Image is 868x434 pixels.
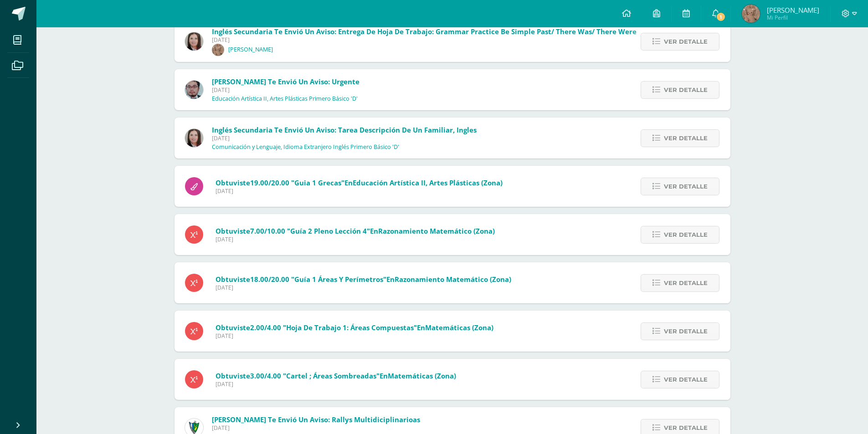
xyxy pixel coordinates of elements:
[664,82,708,98] span: Ver detalle
[216,284,511,291] span: [DATE]
[216,332,493,340] span: [DATE]
[291,178,344,187] span: "Guia 1 Grecas"
[283,323,417,332] span: "Hoja de trabajo 1: Áreas Compuestas"
[185,81,203,99] img: 5fac68162d5e1b6fbd390a6ac50e103d.png
[216,226,495,235] span: Obtuviste en
[767,5,819,15] span: [PERSON_NAME]
[250,178,289,187] span: 19.00/20.00
[212,44,224,56] img: 993944ba1b36881683edab4a7e8ce25f.png
[664,323,708,340] span: Ver detalle
[212,36,637,44] span: [DATE]
[216,275,511,284] span: Obtuviste en
[212,125,477,134] span: Inglés Secundaria te envió un aviso: Tarea descripción de un familiar, ingles
[212,77,360,86] span: [PERSON_NAME] te envió un aviso: Urgente
[742,5,760,23] img: 67a3ee5be09eb7eedf428c1a72d31e06.png
[212,95,358,102] p: Educación Artística II, Artes Plásticas Primero Básico 'D'
[378,226,495,235] span: Razonamiento Matemático (Zona)
[212,134,477,142] span: [DATE]
[287,226,370,235] span: "Guía 2 Pleno Lección 4"
[250,323,281,332] span: 2.00/4.00
[767,14,819,21] span: Mi Perfil
[216,371,456,380] span: Obtuviste en
[250,275,289,284] span: 18.00/20.00
[425,323,493,332] span: Matemáticas (Zona)
[664,130,708,147] span: Ver detalle
[228,46,273,53] p: [PERSON_NAME]
[212,143,399,151] p: Comunicación y Lenguaje, Idioma Extranjero Inglés Primero Básico 'D'
[185,32,203,51] img: 8af0450cf43d44e38c4a1497329761f3.png
[250,226,285,235] span: 7.00/10.00
[291,275,386,284] span: "Guía 1 Áreas y Perímetros"
[250,371,281,380] span: 3.00/4.00
[212,424,420,432] span: [DATE]
[185,129,203,147] img: 8af0450cf43d44e38c4a1497329761f3.png
[216,187,503,195] span: [DATE]
[216,323,493,332] span: Obtuviste en
[664,178,708,195] span: Ver detalle
[216,380,456,388] span: [DATE]
[664,275,708,291] span: Ver detalle
[212,415,420,424] span: [PERSON_NAME] te envió un aviso: Rallys multidiciplinarioas
[216,178,503,187] span: Obtuviste en
[395,275,511,284] span: Razonamiento Matemático (Zona)
[212,86,360,94] span: [DATE]
[664,226,708,243] span: Ver detalle
[664,33,708,50] span: Ver detalle
[216,235,495,243] span: [DATE]
[716,12,726,22] span: 1
[212,27,637,36] span: Inglés Secundaria te envió un aviso: Entrega de hoja de trabajo: grammar practice be simple past/...
[353,178,503,187] span: Educación Artística II, Artes Plásticas (Zona)
[388,371,456,380] span: Matemáticas (Zona)
[283,371,380,380] span: "Cartel ; Áreas Sombreadas"
[664,371,708,388] span: Ver detalle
